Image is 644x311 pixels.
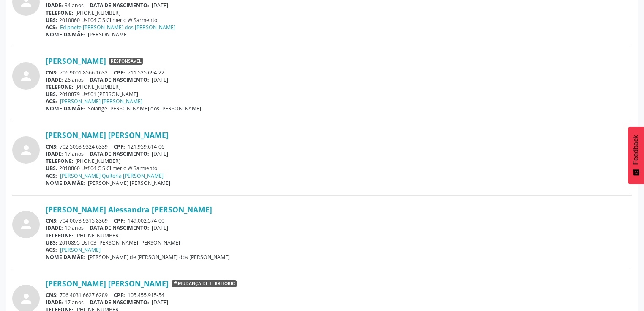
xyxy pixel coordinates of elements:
[46,143,58,150] span: CNS:
[46,165,57,172] span: UBS:
[632,135,640,165] span: Feedback
[46,9,74,17] span: TELEFONE:
[46,150,632,157] div: 17 anos
[19,143,34,158] i: person
[46,91,632,98] div: 2010879 Usf 01 [PERSON_NAME]
[46,217,632,224] div: 704 0073 9315 8369
[90,76,149,83] span: DATA DE NASCIMENTO:
[46,9,632,17] div: [PHONE_NUMBER]
[46,2,63,9] span: IDADE:
[90,2,149,9] span: DATA DE NASCIMENTO:
[46,91,57,98] span: UBS:
[46,17,57,24] span: UBS:
[114,69,125,76] span: CPF:
[46,83,74,91] span: TELEFONE:
[60,246,101,253] a: [PERSON_NAME]
[46,224,632,231] div: 19 anos
[152,299,168,306] span: [DATE]
[46,150,63,157] span: IDADE:
[46,279,169,288] a: [PERSON_NAME] [PERSON_NAME]
[46,130,169,140] a: [PERSON_NAME] [PERSON_NAME]
[60,24,175,31] a: Edjanete [PERSON_NAME] dos [PERSON_NAME]
[60,172,164,179] a: [PERSON_NAME] Quiteria [PERSON_NAME]
[88,179,170,187] span: [PERSON_NAME] [PERSON_NAME]
[114,143,125,150] span: CPF:
[152,150,168,157] span: [DATE]
[46,205,212,214] a: [PERSON_NAME] Alessandra [PERSON_NAME]
[46,217,58,224] span: CNS:
[152,2,168,9] span: [DATE]
[128,292,164,299] span: 105.455.915-54
[46,232,74,239] span: TELEFONE:
[46,165,632,172] div: 2010860 Usf 04 C S Climerio W Sarmento
[88,253,230,261] span: [PERSON_NAME] de [PERSON_NAME] dos [PERSON_NAME]
[46,76,632,83] div: 26 anos
[46,253,85,261] span: NOME DA MÃE:
[114,292,125,299] span: CPF:
[128,143,164,150] span: 121.959.614-06
[46,172,57,179] span: ACS:
[90,150,149,157] span: DATA DE NASCIMENTO:
[60,98,142,105] a: [PERSON_NAME] [PERSON_NAME]
[109,58,143,65] span: Responsável
[46,224,63,231] span: IDADE:
[88,31,128,38] span: [PERSON_NAME]
[152,224,168,231] span: [DATE]
[128,217,164,224] span: 149.002.574-00
[46,232,632,239] div: [PHONE_NUMBER]
[114,217,125,224] span: CPF:
[46,246,57,253] span: ACS:
[46,31,85,38] span: NOME DA MÃE:
[19,69,34,84] i: person
[628,127,644,184] button: Feedback - Mostrar pesquisa
[90,224,149,231] span: DATA DE NASCIMENTO:
[46,239,632,246] div: 2010895 Usf 03 [PERSON_NAME] [PERSON_NAME]
[46,299,632,306] div: 17 anos
[152,76,168,83] span: [DATE]
[19,217,34,232] i: person
[46,69,632,76] div: 706 9001 8566 1632
[46,69,58,76] span: CNS:
[46,17,632,24] div: 2010860 Usf 04 C S Climerio W Sarmento
[88,105,201,112] span: Solange [PERSON_NAME] dos [PERSON_NAME]
[46,179,85,187] span: NOME DA MÃE:
[46,157,632,165] div: [PHONE_NUMBER]
[46,24,57,31] span: ACS:
[90,299,149,306] span: DATA DE NASCIMENTO:
[46,292,58,299] span: CNS:
[128,69,164,76] span: 711.525.694-22
[46,105,85,112] span: NOME DA MÃE:
[172,280,237,288] span: Mudança de território
[46,98,57,105] span: ACS:
[46,292,632,299] div: 706 4031 6627 6289
[46,239,57,246] span: UBS:
[46,83,632,91] div: [PHONE_NUMBER]
[46,76,63,83] span: IDADE:
[46,56,106,66] a: [PERSON_NAME]
[46,2,632,9] div: 34 anos
[46,143,632,150] div: 702 5063 9324 6339
[46,299,63,306] span: IDADE:
[46,157,74,165] span: TELEFONE:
